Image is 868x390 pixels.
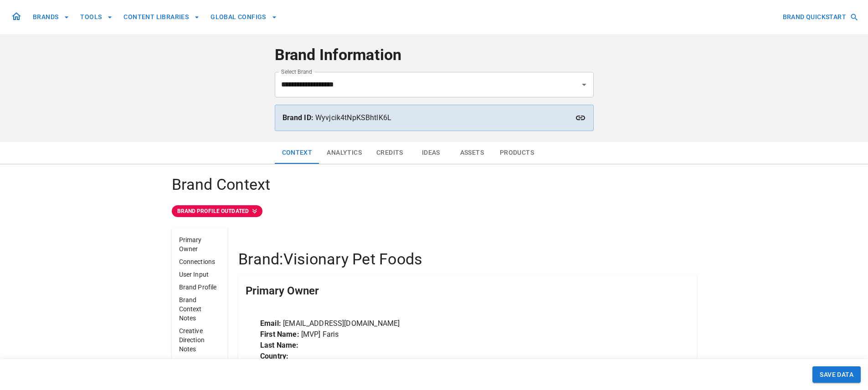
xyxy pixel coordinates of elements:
strong: Country: [260,352,288,360]
strong: First Name: [260,330,299,339]
p: BRAND PROFILE OUTDATED [177,207,249,215]
h5: Primary Owner [246,284,319,298]
h4: Brand Context [172,175,697,194]
p: Brand Preferred Products [179,357,221,385]
h4: Brand: Visionary Pet Foods [238,250,696,269]
button: BRAND QUICKSTART [779,9,861,25]
p: Connections [179,257,221,266]
button: TOOLS [77,9,116,25]
button: Analytics [319,142,369,164]
p: Brand Profile [179,283,221,292]
strong: Brand ID: [282,113,313,122]
button: Assets [452,142,493,164]
button: Ideas [411,142,452,164]
label: Select Brand [281,68,312,76]
button: BRANDS [29,9,73,25]
strong: Email: [260,319,281,328]
button: CONTENT LIBRARIES [120,9,203,25]
p: [MVP] Faris [260,329,674,340]
button: Credits [369,142,411,164]
p: Brand Context Notes [179,295,221,323]
button: Context [275,142,320,164]
button: Open [578,78,591,91]
div: Primary Owner [238,274,696,307]
p: [EMAIL_ADDRESS][DOMAIN_NAME] [260,318,674,329]
strong: Last Name: [260,341,299,349]
a: BRAND PROFILE OUTDATED [172,205,697,217]
button: Products [493,142,541,164]
h4: Brand Information [275,46,594,65]
button: GLOBAL CONFIGS [207,9,281,25]
p: Creative Direction Notes [179,326,221,354]
p: User Input [179,270,221,279]
p: Primary Owner [179,235,221,253]
button: SAVE DATA [812,366,861,383]
p: Wyvjcik4tNpKSBhtlK6L [282,112,586,123]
